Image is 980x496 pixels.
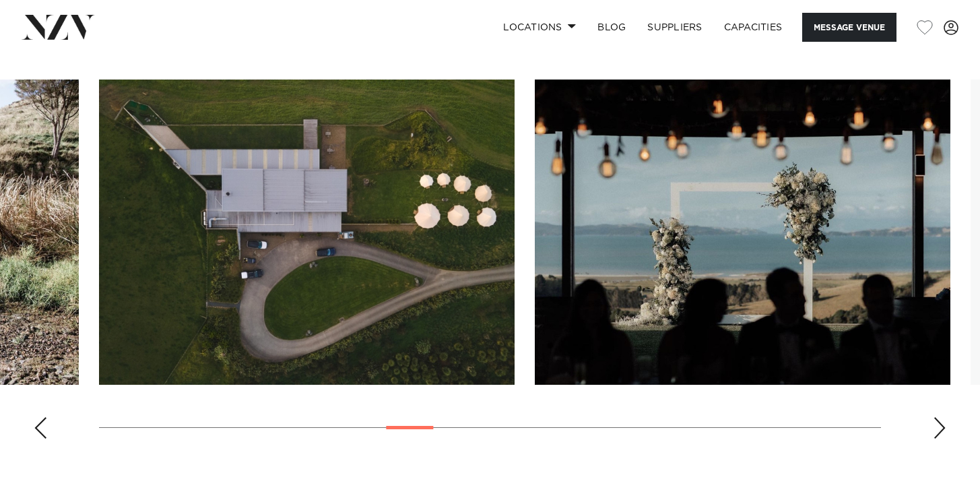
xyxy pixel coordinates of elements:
[22,15,95,39] img: nzv-logo.png
[535,80,950,385] swiper-slide: 13 / 30
[802,13,896,42] button: Message Venue
[587,13,636,42] a: BLOG
[492,13,587,42] a: Locations
[636,13,713,42] a: SUPPLIERS
[99,80,515,385] swiper-slide: 12 / 30
[713,13,793,42] a: Capacities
